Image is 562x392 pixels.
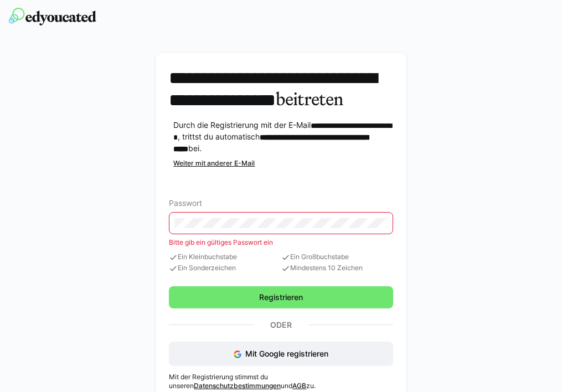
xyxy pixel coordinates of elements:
[292,381,306,390] a: AGB
[194,381,281,390] a: Datenschutzbestimmungen
[281,253,393,262] span: Ein Großbuchstabe
[257,292,305,303] span: Registrieren
[169,286,393,308] button: Registrieren
[245,349,328,358] span: Mit Google registrieren
[169,253,281,262] span: Ein Kleinbuchstabe
[169,199,202,208] span: Passwort
[169,264,281,273] span: Ein Sonderzeichen
[169,342,393,366] button: Mit Google registrieren
[173,159,393,168] div: Weiter mit anderer E-Mail
[173,120,393,154] p: Durch die Registrierung mit der E-Mail , trittst du automatisch bei.
[169,373,393,390] p: Mit der Registrierung stimmst du unseren und zu.
[169,238,273,246] span: Bitte gib ein gültiges Passwort ein
[169,66,393,111] h3: beitreten
[281,264,393,273] span: Mindestens 10 Zeichen
[9,8,96,25] img: edyoucated
[253,317,309,333] p: Oder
